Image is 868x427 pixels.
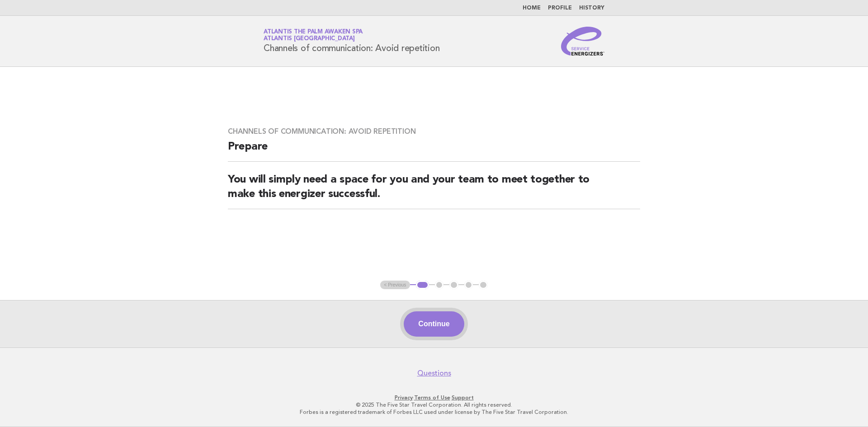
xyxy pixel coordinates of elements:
[264,29,363,42] a: Atlantis The Palm Awaken SpaAtlantis [GEOGRAPHIC_DATA]
[417,369,451,378] a: Questions
[561,27,604,56] img: Service Energizers
[157,408,711,416] p: Forbes is a registered trademark of Forbes LLC used under license by The Five Star Travel Corpora...
[416,281,429,290] button: 1
[264,29,439,53] h1: Channels of communication: Avoid repetition
[395,394,413,401] a: Privacy
[548,5,572,11] a: Profile
[404,311,464,337] button: Continue
[228,127,640,136] h3: Channels of communication: Avoid repetition
[228,140,640,162] h2: Prepare
[579,5,604,11] a: History
[264,36,355,42] span: Atlantis [GEOGRAPHIC_DATA]
[414,394,450,401] a: Terms of Use
[157,401,711,408] p: © 2025 The Five Star Travel Corporation. All rights reserved.
[523,5,541,11] a: Home
[157,394,711,401] p: · ·
[452,394,474,401] a: Support
[228,173,640,209] h2: You will simply need a space for you and your team to meet together to make this energizer succes...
